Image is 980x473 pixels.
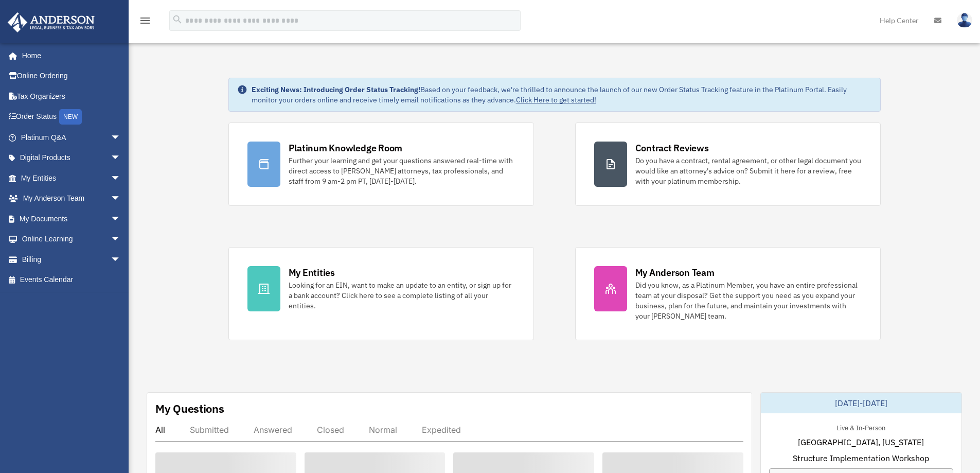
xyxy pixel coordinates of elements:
i: search [172,14,183,25]
strong: Exciting News: Introducing Order Status Tracking! [252,85,420,94]
a: Home [7,45,131,66]
div: Platinum Knowledge Room [289,142,403,154]
a: Click Here to get started! [516,95,596,104]
div: Do you have a contract, rental agreement, or other legal document you would like an attorney's ad... [635,155,862,186]
a: My Anderson Teamarrow_drop_down [7,188,136,209]
img: User Pic [957,13,972,28]
a: Digital Productsarrow_drop_down [7,148,136,168]
a: Events Calendar [7,270,136,290]
div: Closed [317,425,344,435]
a: Platinum Q&Aarrow_drop_down [7,127,136,148]
a: Online Ordering [7,66,136,86]
span: [GEOGRAPHIC_DATA], [US_STATE] [798,436,924,448]
span: arrow_drop_down [111,249,131,270]
div: Expedited [422,425,461,435]
div: Looking for an EIN, want to make an update to an entity, or sign up for a bank account? Click her... [289,280,515,311]
span: arrow_drop_down [111,188,131,209]
a: Contract Reviews Do you have a contract, rental agreement, or other legal document you would like... [575,122,881,206]
div: My Anderson Team [635,266,715,279]
a: Billingarrow_drop_down [7,249,136,270]
div: Further your learning and get your questions answered real-time with direct access to [PERSON_NAM... [289,155,515,186]
span: arrow_drop_down [111,148,131,169]
div: All [155,425,165,435]
div: Contract Reviews [635,142,709,154]
img: Anderson Advisors Platinum Portal [5,12,98,32]
a: Tax Organizers [7,86,136,107]
a: Order StatusNEW [7,107,136,128]
div: Based on your feedback, we're thrilled to announce the launch of our new Order Status Tracking fe... [252,84,872,105]
a: My Entitiesarrow_drop_down [7,168,136,188]
div: Submitted [190,425,229,435]
div: [DATE]-[DATE] [761,393,961,413]
div: My Questions [155,401,224,416]
span: arrow_drop_down [111,127,131,148]
a: menu [139,18,151,27]
div: Did you know, as a Platinum Member, you have an entire professional team at your disposal? Get th... [635,280,862,321]
a: My Entities Looking for an EIN, want to make an update to an entity, or sign up for a bank accoun... [228,247,534,340]
i: menu [139,14,151,27]
div: Answered [254,425,292,435]
a: Platinum Knowledge Room Further your learning and get your questions answered real-time with dire... [228,122,534,206]
a: My Documentsarrow_drop_down [7,208,136,229]
a: My Anderson Team Did you know, as a Platinum Member, you have an entire professional team at your... [575,247,881,340]
span: arrow_drop_down [111,168,131,189]
div: My Entities [289,266,335,279]
span: arrow_drop_down [111,229,131,250]
div: Live & In-Person [828,422,894,432]
a: Online Learningarrow_drop_down [7,229,136,250]
div: NEW [59,109,82,125]
span: arrow_drop_down [111,208,131,230]
div: Normal [369,425,397,435]
span: Structure Implementation Workshop [793,452,929,464]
